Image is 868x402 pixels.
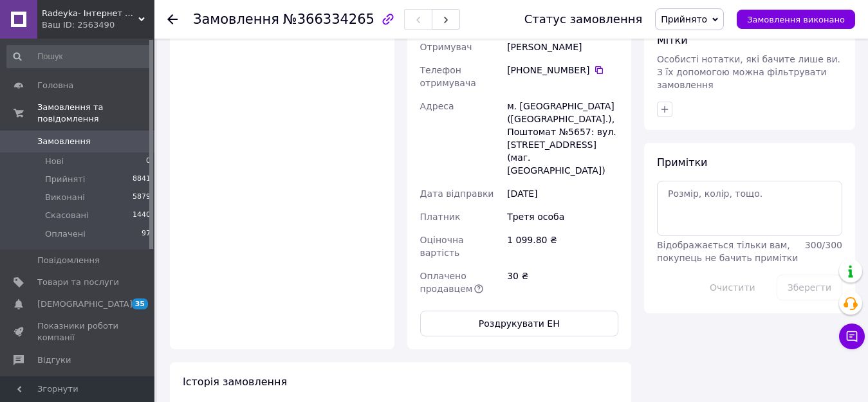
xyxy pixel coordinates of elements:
[507,64,618,77] div: [PHONE_NUMBER]
[45,156,64,167] span: Нові
[37,354,71,366] span: Відгуки
[37,298,133,310] span: [DEMOGRAPHIC_DATA]
[133,210,151,221] span: 1440
[42,8,138,19] span: Radeyka- Інтернет магазин рацій та аксесуарів
[420,42,472,52] span: Отримувач
[657,156,707,169] span: Примітки
[657,34,688,46] span: Мітки
[504,205,621,228] div: Третя особа
[132,298,148,309] span: 35
[45,174,85,185] span: Прийняті
[747,15,845,24] span: Замовлення виконано
[45,210,89,221] span: Скасовані
[420,65,476,88] span: Телефон отримувача
[504,35,621,59] div: [PERSON_NAME]
[283,12,374,27] span: №366334265
[504,182,621,205] div: [DATE]
[661,14,707,24] span: Прийнято
[420,101,454,111] span: Адреса
[504,264,621,300] div: 30 ₴
[805,240,842,250] span: 300 / 300
[504,228,621,264] div: 1 099.80 ₴
[183,376,287,388] span: Історія замовлення
[133,174,151,185] span: 8841
[737,10,855,29] button: Замовлення виконано
[133,192,151,203] span: 5879
[420,188,494,199] span: Дата відправки
[37,320,119,343] span: Показники роботи компанії
[37,102,154,125] span: Замовлення та повідомлення
[504,95,621,182] div: м. [GEOGRAPHIC_DATA] ([GEOGRAPHIC_DATA].), Поштомат №5657: вул. [STREET_ADDRESS] (маг. [GEOGRAPHI...
[37,255,100,266] span: Повідомлення
[193,12,279,27] span: Замовлення
[45,192,85,203] span: Виконані
[420,311,619,336] button: Роздрукувати ЕН
[142,228,151,240] span: 97
[420,212,461,222] span: Платник
[45,228,86,240] span: Оплачені
[146,156,151,167] span: 0
[420,271,473,294] span: Оплачено продавцем
[839,324,865,349] button: Чат з покупцем
[657,240,798,263] span: Відображається тільки вам, покупець не бачить примітки
[657,54,840,90] span: Особисті нотатки, які бачите лише ви. З їх допомогою можна фільтрувати замовлення
[42,19,154,31] div: Ваш ID: 2563490
[37,136,91,147] span: Замовлення
[420,235,464,258] span: Оціночна вартість
[37,277,119,288] span: Товари та послуги
[524,13,643,26] div: Статус замовлення
[6,45,152,68] input: Пошук
[167,13,178,26] div: Повернутися назад
[37,80,73,91] span: Головна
